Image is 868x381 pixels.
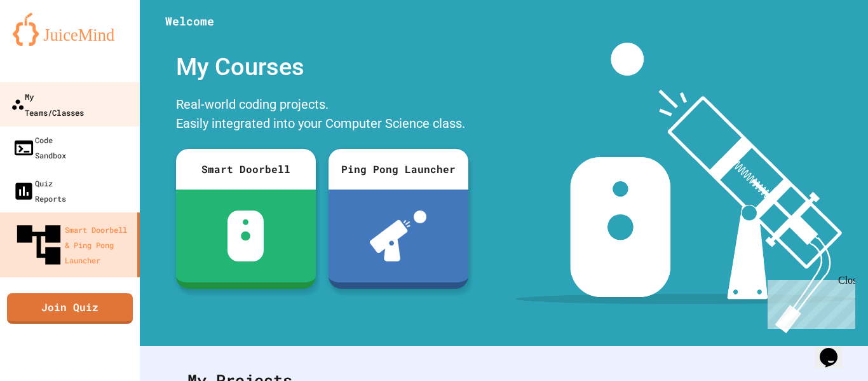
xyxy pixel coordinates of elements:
div: Code Sandbox [13,132,66,163]
img: logo-orange.svg [13,13,127,46]
div: Ping Pong Launcher [329,149,468,190]
iframe: chat widget [815,330,855,368]
div: My Courses [170,43,475,92]
div: My Teams/Classes [11,88,84,120]
div: Quiz Reports [13,176,66,206]
div: Chat with us now!Close [5,5,88,81]
iframe: chat widget [763,275,855,329]
img: ppl-with-ball.png [370,211,426,261]
div: Smart Doorbell & Ping Pong Launcher [13,219,132,271]
a: Join Quiz [7,293,133,324]
div: Smart Doorbell [176,149,316,190]
img: sdb-white.svg [227,211,264,261]
div: Real-world coding projects. Easily integrated into your Computer Science class. [170,92,475,139]
img: banner-image-my-projects.png [515,43,856,333]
